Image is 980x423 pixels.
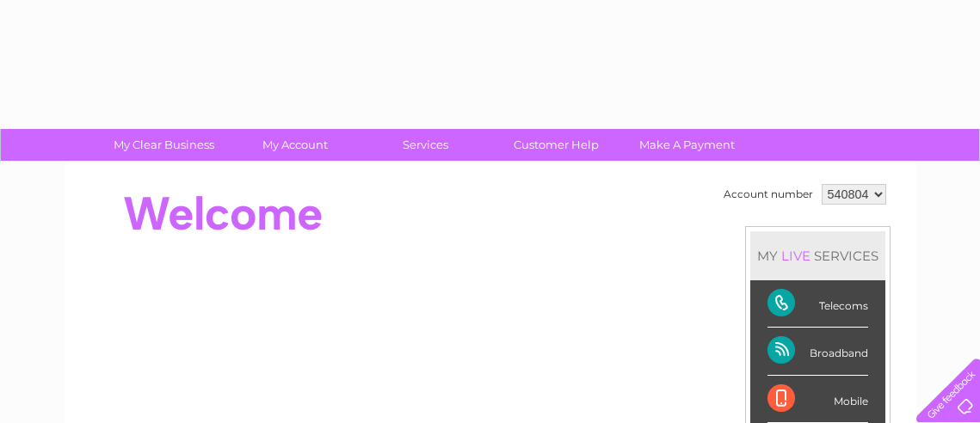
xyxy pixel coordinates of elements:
a: My Account [224,129,366,161]
div: Mobile [767,376,868,423]
a: Customer Help [485,129,627,161]
td: Account number [719,180,817,209]
a: Services [354,129,496,161]
a: Make A Payment [616,129,758,161]
div: Broadband [767,328,868,375]
div: LIVE [778,248,814,264]
div: MY SERVICES [750,231,885,280]
a: My Clear Business [93,129,235,161]
div: Telecoms [767,280,868,328]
